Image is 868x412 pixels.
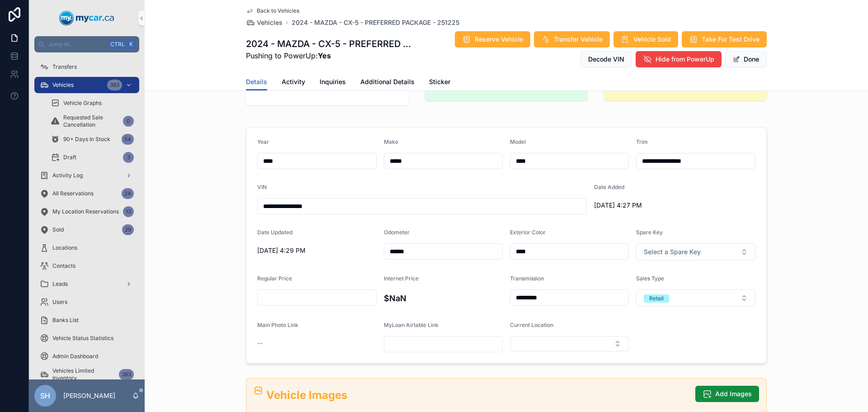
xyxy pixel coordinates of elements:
button: Decode VIN [580,51,632,67]
span: Reserve Vehicle [475,35,523,44]
button: Done [725,51,767,67]
a: Inquiries [320,74,346,92]
div: scrollable content [29,52,145,379]
span: Draft [63,154,76,161]
span: Contacts [52,262,75,270]
span: Transfers [52,63,77,71]
span: Inquiries [320,77,346,86]
a: Additional Details [360,74,415,92]
a: Activity Log [34,167,139,184]
a: Locations [34,240,139,256]
button: Add Images [695,386,759,402]
div: 13 [123,206,134,217]
a: Vehicles383 [34,77,139,93]
p: [PERSON_NAME] [63,391,115,400]
span: Users [52,298,67,306]
a: Users [34,294,139,310]
a: 90+ Days In Stock54 [45,131,139,147]
button: Reserve Vehicle [455,31,530,47]
span: Admin Dashboard [52,353,98,360]
span: Make [384,138,398,145]
span: Regular Price [257,275,292,282]
span: -- [257,339,263,348]
span: Jump to... [48,41,106,48]
a: Requested Sale Cancellation0 [45,113,139,129]
span: Activity Log [52,172,83,179]
a: Admin Dashboard [34,348,139,365]
span: Spare Key [636,229,663,236]
span: Pushing to PowerUp: [246,50,411,61]
span: Vehicles [52,81,74,89]
span: Current Location [510,322,553,328]
h4: $NaN [384,292,503,304]
h1: 2024 - MAZDA - CX-5 - PREFERRED PACKAGE - 251225 [246,38,411,50]
span: Requested Sale Cancellation [63,114,119,128]
a: 2024 - MAZDA - CX-5 - PREFERRED PACKAGE - 251225 [292,18,459,27]
a: Activity [282,74,305,92]
span: Model [510,138,526,145]
img: App logo [59,11,114,25]
span: Add Images [715,389,752,398]
span: [DATE] 4:29 PM [257,246,377,255]
button: Jump to...CtrlK [34,36,139,52]
span: Transmission [510,275,544,282]
span: Internet Price [384,275,419,282]
span: Locations [52,244,77,251]
a: Banks List [34,312,139,328]
span: Vehicle Sold [633,35,671,44]
span: Additional Details [360,77,415,86]
button: Select Button [636,289,755,307]
span: Take For Test Drive [702,35,759,44]
a: Draft3 [45,149,139,166]
div: 383 [107,80,122,90]
span: Exterior Color [510,229,546,236]
span: Back to Vehicles [257,7,299,14]
span: Select a Spare Key [644,247,701,256]
span: Hide from PowerUp [656,55,714,64]
a: All Reservations24 [34,185,139,202]
span: Vehicle Graphs [63,99,102,107]
span: Vehicles [257,18,283,27]
button: Hide from PowerUp [636,51,722,67]
span: Vehicles Limited Inventory [52,367,115,382]
span: Leads [52,280,68,288]
div: 0 [123,116,134,127]
a: Vehicles [246,18,283,27]
span: Odometer [384,229,410,236]
a: Vehicles Limited Inventory383 [34,366,139,383]
a: Leads [34,276,139,292]
span: Details [246,77,267,86]
span: Sold [52,226,64,233]
a: Back to Vehicles [246,7,299,14]
span: Main Photo Link [257,322,298,328]
span: VIN [257,184,267,190]
span: Sticker [429,77,450,86]
div: Retail [649,294,664,303]
span: Ctrl [109,40,126,49]
a: Transfers [34,59,139,75]
div: 24 [122,188,134,199]
div: 3 [123,152,134,163]
button: Select Button [510,336,629,351]
div: 383 [119,369,134,380]
span: Activity [282,77,305,86]
a: Contacts [34,258,139,274]
h2: Vehicle Images [266,388,688,403]
span: My Location Reservations [52,208,119,215]
div: 29 [122,224,134,235]
span: MyLoan Airtable Link [384,322,439,328]
a: My Location Reservations13 [34,204,139,220]
span: Transfer Vehicle [554,35,603,44]
span: 90+ Days In Stock [63,136,110,143]
span: Vehicle Status Statistics [52,335,113,342]
button: Transfer Vehicle [534,31,610,47]
span: Decode VIN [588,55,624,64]
button: Select Button [636,243,755,260]
span: Trim [636,138,648,145]
span: Year [257,138,269,145]
div: 54 [122,134,134,145]
a: Vehicle Graphs [45,95,139,111]
a: Vehicle Status Statistics [34,330,139,346]
span: Sales Type [636,275,664,282]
